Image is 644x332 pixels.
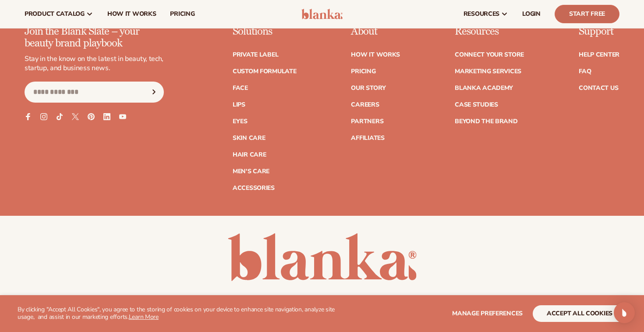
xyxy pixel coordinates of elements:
p: By clicking "Accept All Cookies", you agree to the storing of cookies on your device to enhance s... [18,306,342,321]
a: Beyond the brand [455,118,518,125]
div: Open Intercom Messenger [614,302,635,323]
a: Affiliates [351,135,384,141]
span: How It Works [107,11,156,18]
span: Manage preferences [452,309,523,318]
a: FAQ [579,68,591,75]
a: Skin Care [233,135,265,141]
a: Accessories [233,185,275,191]
span: resources [464,11,499,18]
button: accept all cookies [533,305,626,322]
a: Contact Us [579,85,618,91]
a: Eyes [233,118,248,125]
a: Hair Care [233,152,266,158]
a: Private label [233,52,278,58]
a: Careers [351,102,379,108]
button: Manage preferences [452,305,523,322]
a: Marketing services [455,68,521,75]
p: Solutions [233,26,297,37]
a: Learn More [129,313,159,321]
a: Start Free [555,5,619,23]
p: About [351,26,400,37]
a: Custom formulate [233,68,297,75]
p: Stay in the know on the latest in beauty, tech, startup, and business news. [25,54,164,73]
a: Help Center [579,52,619,58]
a: Blanka Academy [455,85,513,91]
a: Lips [233,102,245,108]
a: Men's Care [233,168,269,175]
a: Pricing [351,68,375,75]
a: Connect your store [455,52,524,58]
a: Partners [351,118,383,125]
a: How It Works [351,52,400,58]
span: LOGIN [522,11,541,18]
p: Join the Blank Slate – your beauty brand playbook [25,26,164,49]
button: Subscribe [144,82,163,103]
a: Our Story [351,85,386,91]
span: pricing [170,11,195,18]
img: logo [301,9,343,19]
span: product catalog [25,11,85,18]
p: Support [579,26,619,37]
a: Face [233,85,248,91]
p: Resources [455,26,524,37]
a: Case Studies [455,102,498,108]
